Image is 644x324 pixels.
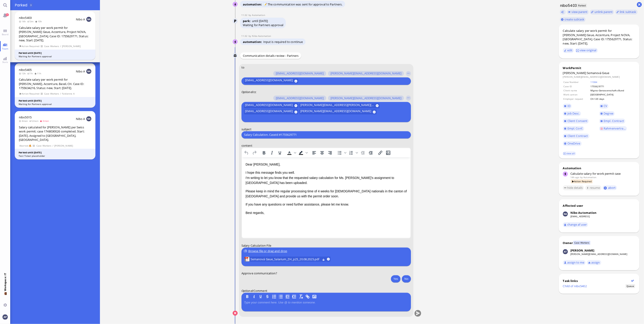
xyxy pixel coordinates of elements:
td: CH-120 days [590,97,635,101]
a: Client Contract [563,134,589,139]
td: Client name [563,89,590,92]
span: Client Contract [567,134,588,138]
img: Automation [233,19,238,24]
iframe: Rich Text Area [242,157,410,238]
button: Increase indent [367,150,375,156]
button: U [258,294,263,299]
span: Nibo A [76,17,85,21]
task-group-action-menu: link subtask [615,10,638,15]
a: Rahmenvertra... [599,126,627,131]
span: ID [567,104,570,108]
button: Download Semanová Geue_Salarium_ZH_p25_20.08.2025.pdf [322,258,325,261]
a: Empl. Conf. [563,126,584,131]
button: [EMAIL_ADDRESS][DOMAIN_NAME] [244,103,298,108]
div: Owner [563,241,573,245]
span: content [241,143,252,147]
div: Calculate salary per work permit for [PERSON_NAME] Geue, Accenture, Project NOVA, [GEOGRAPHIC_DAT... [563,29,635,45]
span: 11:32 [241,34,249,37]
span: / [60,44,61,48]
button: Yes [391,275,400,282]
span: CV [604,104,607,108]
div: Text color Black [286,150,297,156]
h1: nibo5403 [559,3,577,8]
span: automation@nibo.ai [252,34,271,37]
span: automation [243,40,263,44]
div: Bullet list [336,150,347,156]
span: Degree [604,111,614,115]
button: view original [575,48,598,53]
span: / [52,144,54,148]
span: [PERSON_NAME] [54,144,73,148]
span: / [60,92,61,96]
a: Degree [599,111,615,116]
a: Client Consent [563,119,589,124]
button: Decrease indent [359,150,367,156]
td: 1755629771 [590,85,635,88]
button: No [402,275,411,282]
span: Fabienne A [62,92,75,96]
td: [GEOGRAPHIC_DATA] [590,93,635,96]
img: NA [86,69,91,74]
span: nibo5405 [19,68,32,72]
span: [EMAIL_ADDRESS][DOMAIN_NAME] [245,79,293,84]
span: Action Required [571,179,593,183]
span: Optional [241,90,253,94]
span: link subtask [620,10,637,14]
button: [EMAIL_ADDRESS][DOMAIN_NAME] [244,79,298,84]
button: remove [327,258,330,261]
span: [EMAIL_ADDRESS][DOMAIN_NAME] [276,96,324,100]
button: Insert/edit image [384,150,392,156]
a: Child of nibo5402 [563,284,587,288]
button: Cancel [233,311,238,316]
img: You [2,314,7,319]
span: nibo5015 [19,115,32,119]
span: to [241,65,244,69]
a: OneDrive [563,141,582,146]
td: Work canton [563,93,590,96]
span: Nibo A [76,69,85,73]
lob-view: Semanová Geue_Salarium_ZH_p25_20.08.2025.pdf [245,257,331,262]
span: 1h [27,72,34,75]
span: Case Workers [44,44,59,48]
button: view parent [567,10,589,15]
span: Stats [1,60,9,64]
button: I [251,294,256,299]
div: Parked until [DATE] [19,99,92,102]
span: by [249,13,252,17]
button: assign [587,260,601,265]
img: NA [86,17,91,22]
div: WorkPermit [563,66,635,70]
em: : [241,90,254,94]
span: [EMAIL_ADDRESS][DOMAIN_NAME] [245,110,293,115]
span: Job Desc. [567,111,580,115]
span: Case Workers [44,92,59,96]
div: Numbered list [347,150,359,156]
span: Semanová Geue [587,71,609,75]
em: : [241,289,254,293]
div: Salary calculated for [PERSON_NAME] per Swiss work permit; case 1748030026 completed. Start: [DAT... [19,125,91,142]
a: [PERSON_NAME][EMAIL_ADDRESS][DOMAIN_NAME] [570,252,627,256]
td: Case ID [563,85,590,88]
span: [PERSON_NAME][EMAIL_ADDRESS][PERSON_NAME][DOMAIN_NAME] [300,103,374,108]
span: [EMAIL_ADDRESS][DOMAIN_NAME] [276,72,324,75]
span: subject [241,127,251,131]
span: Case Workers [573,241,590,245]
span: Salary Calculation File [241,244,271,248]
button: assign to me [563,260,586,265]
span: 14h ago [570,176,579,179]
button: Underline [276,150,284,156]
a: CV [599,104,609,109]
div: Calculate salary per work permit for [PERSON_NAME], Accenture, Basel, CH. Case ID: 1755634216, St... [19,77,91,90]
button: hide details [563,185,584,190]
button: Copy ticket nibo5403 link to clipboard [560,10,566,15]
button: Align center [318,150,326,156]
button: [PERSON_NAME][EMAIL_ADDRESS][DOMAIN_NAME] [328,96,404,101]
button: Align left [310,150,318,156]
span: Parked [577,4,587,7]
span: automation [243,2,263,6]
span: Team [1,47,10,50]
